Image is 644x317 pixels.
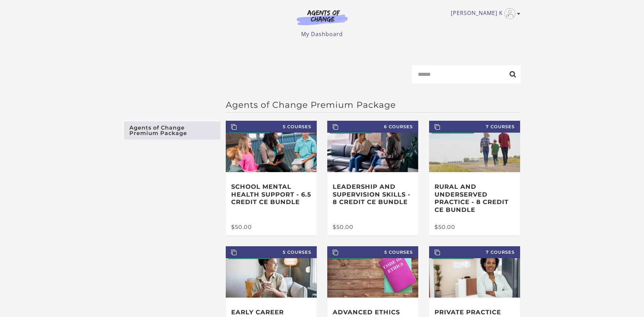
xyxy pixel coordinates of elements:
a: Toggle menu [451,8,517,19]
h3: Leadership and Supervision Skills - 8 Credit CE Bundle [333,183,413,206]
span: 7 Courses [429,246,520,258]
a: 7 Courses Rural and Underserved Practice - 8 Credit CE Bundle $50.00 [429,121,520,235]
a: Agents of Change Premium Package [124,121,220,139]
div: $50.00 [333,224,413,230]
span: 5 Courses [327,246,418,258]
div: $50.00 [435,224,515,230]
h3: Rural and Underserved Practice - 8 Credit CE Bundle [435,183,515,214]
h2: Agents of Change Premium Package [226,100,520,110]
div: $50.00 [231,224,311,230]
span: 5 Courses [226,246,317,258]
h3: School Mental Health Support - 6.5 Credit CE Bundle [231,183,311,206]
a: 6 Courses Leadership and Supervision Skills - 8 Credit CE Bundle $50.00 [327,121,418,235]
a: My Dashboard [301,30,343,38]
span: 7 Courses [429,121,520,133]
span: 6 Courses [327,121,418,133]
span: 5 Courses [226,121,317,133]
img: Agents of Change Logo [290,10,355,25]
a: 5 Courses School Mental Health Support - 6.5 Credit CE Bundle $50.00 [226,121,317,235]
